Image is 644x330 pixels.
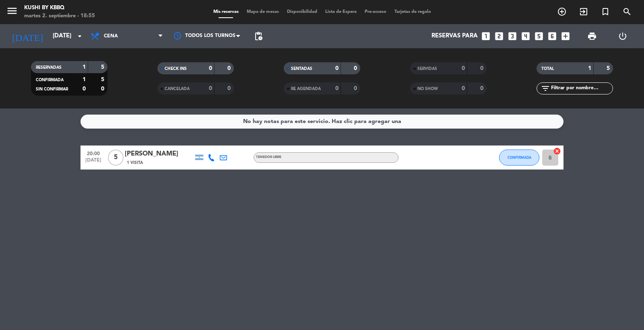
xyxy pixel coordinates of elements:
[560,31,571,41] i: add_box
[101,64,106,70] strong: 5
[36,66,62,70] span: RESERVADAS
[557,7,567,16] i: add_circle_outline
[361,10,390,14] span: Pre-acceso
[417,67,437,71] span: SERVIDAS
[254,31,263,41] span: pending_actions
[547,31,557,41] i: looks_6
[101,77,106,82] strong: 5
[291,87,321,91] span: RE AGENDADA
[462,66,465,71] strong: 0
[283,10,321,14] span: Disponibilidad
[83,77,86,82] strong: 1
[125,149,193,159] div: [PERSON_NAME]
[36,78,64,82] span: CONFIRMADA
[227,66,232,71] strong: 0
[335,86,339,91] strong: 0
[607,24,638,48] div: LOG OUT
[480,66,485,71] strong: 0
[24,4,95,12] div: Kushi by KBBQ
[354,86,359,91] strong: 0
[587,31,597,41] span: print
[83,148,103,158] span: 20:00
[579,7,588,16] i: exit_to_app
[541,84,550,93] i: filter_list
[508,155,531,160] span: CONFIRMADA
[480,86,485,91] strong: 0
[36,87,68,91] span: SIN CONFIRMAR
[227,86,232,91] strong: 0
[256,156,281,159] span: TENEDOR LIBRE
[83,64,86,70] strong: 1
[354,66,359,71] strong: 0
[507,31,518,41] i: looks_3
[499,150,539,166] button: CONFIRMADA
[24,12,95,20] div: martes 2. septiembre - 18:55
[607,66,611,71] strong: 5
[588,66,591,71] strong: 1
[390,10,435,14] span: Tarjetas de regalo
[534,31,544,41] i: looks_5
[209,10,243,14] span: Mis reservas
[243,10,283,14] span: Mapa de mesas
[494,31,504,41] i: looks_two
[165,67,187,71] span: CHECK INS
[6,5,18,20] button: menu
[291,67,312,71] span: SENTADAS
[541,67,554,71] span: TOTAL
[108,150,124,166] span: 5
[104,33,118,39] span: Cena
[101,86,106,92] strong: 0
[127,160,143,166] span: 1 Visita
[550,84,613,93] input: Filtrar por nombre...
[243,117,401,126] div: No hay notas para este servicio. Haz clic para agregar una
[6,5,18,17] i: menu
[209,66,212,71] strong: 0
[520,31,531,41] i: looks_4
[481,31,491,41] i: looks_one
[6,27,49,45] i: [DATE]
[553,147,561,155] i: cancel
[165,87,190,91] span: CANCELADA
[431,33,478,40] span: Reservas para
[209,86,212,91] strong: 0
[75,31,85,41] i: arrow_drop_down
[601,7,610,16] i: turned_in_not
[618,31,627,41] i: power_settings_new
[462,86,465,91] strong: 0
[335,66,339,71] strong: 0
[83,86,86,92] strong: 0
[83,158,103,167] span: [DATE]
[622,7,632,16] i: search
[321,10,361,14] span: Lista de Espera
[417,87,438,91] span: NO SHOW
